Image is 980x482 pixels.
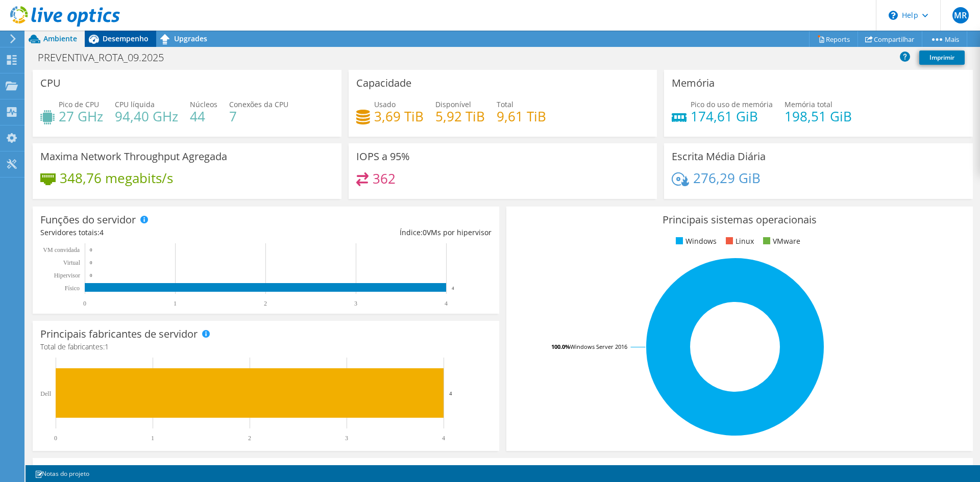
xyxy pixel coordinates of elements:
[672,78,715,89] h3: Memória
[229,111,288,122] h4: 7
[54,435,57,442] text: 0
[59,111,103,122] h4: 27 GHz
[40,341,492,352] h4: Total de fabricantes:
[266,227,492,238] div: Índice: VMs por hipervisor
[785,99,832,109] span: Memória total
[723,236,754,247] li: Linux
[514,214,965,225] h3: Principais sistemas operacionais
[919,50,965,65] a: Imprimir
[354,300,357,307] text: 3
[889,11,898,20] svg: \n
[151,435,154,442] text: 1
[65,285,80,292] tspan: Físico
[374,111,424,122] h4: 3,69 TiB
[356,151,410,162] h3: IOPS a 95%
[90,273,92,278] text: 0
[100,227,104,237] span: 4
[691,111,773,122] h4: 174,61 GiB
[356,78,411,89] h3: Capacidade
[693,172,761,184] h4: 276,29 GiB
[452,286,454,291] text: 4
[40,151,227,162] h3: Maxima Network Throughput Agregada
[40,328,198,340] h3: Principais fabricantes de servidor
[673,236,717,247] li: Windows
[40,227,266,238] div: Servidores totais:
[63,259,81,266] text: Virtual
[40,214,136,225] h3: Funções do servidor
[570,343,627,350] tspan: Windows Server 2016
[190,99,217,109] span: Núcleos
[40,390,51,397] text: Dell
[373,173,396,184] h4: 362
[40,78,61,89] h3: CPU
[423,227,427,237] span: 0
[190,111,217,122] h4: 44
[28,467,96,480] a: Notas do projeto
[922,31,967,47] a: Mais
[435,99,471,109] span: Disponível
[174,300,177,307] text: 1
[90,260,92,265] text: 0
[761,236,800,247] li: VMware
[264,300,267,307] text: 2
[442,435,445,442] text: 4
[449,390,452,396] text: 4
[445,300,448,307] text: 4
[497,99,513,109] span: Total
[105,342,109,351] span: 1
[229,99,288,109] span: Conexões da CPU
[83,300,86,307] text: 0
[374,99,396,109] span: Usado
[857,31,922,47] a: Compartilhar
[345,435,348,442] text: 3
[174,34,207,43] span: Upgrades
[248,435,251,442] text: 2
[785,111,852,122] h4: 198,51 GiB
[33,52,180,63] h1: PREVENTIVA_ROTA_09.2025
[435,111,485,122] h4: 5,92 TiB
[115,111,178,122] h4: 94,40 GHz
[90,247,92,252] text: 0
[672,151,766,162] h3: Escrita Média Diária
[103,34,149,43] span: Desempenho
[59,99,99,109] span: Pico de CPU
[809,31,858,47] a: Reports
[115,99,155,109] span: CPU líquida
[497,111,546,122] h4: 9,61 TiB
[691,99,773,109] span: Pico do uso de memória
[43,246,80,253] text: VM convidada
[43,34,77,43] span: Ambiente
[54,272,80,279] text: Hipervisor
[952,7,969,23] span: MR
[60,172,173,184] h4: 348,76 megabits/s
[551,343,570,350] tspan: 100.0%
